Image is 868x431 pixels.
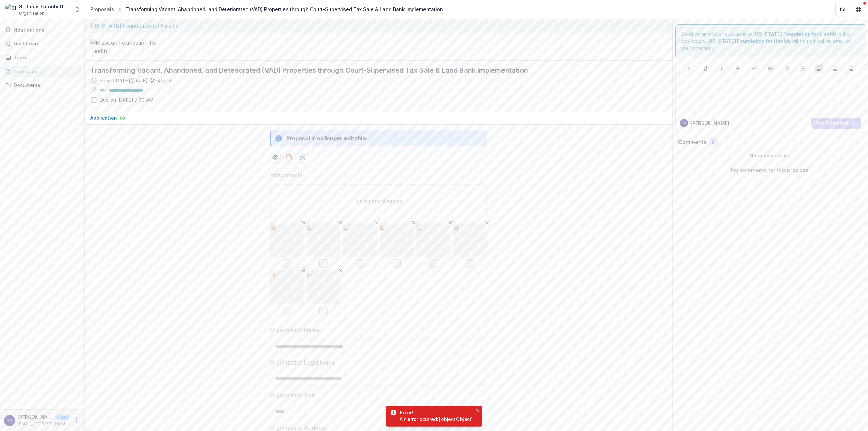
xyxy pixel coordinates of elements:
[3,80,82,91] a: Documents
[14,82,76,89] div: Documents
[336,266,344,274] button: Remove File
[400,409,470,416] div: Error!
[675,24,866,57] div: Send comments or questions to in the box below. will be notified via email of your comment.
[307,270,340,315] div: Remove File
[3,52,82,63] a: Tasks
[852,3,865,16] button: Get Help
[766,64,774,73] button: Heading 2
[87,4,117,14] a: Proposals
[18,414,53,421] p: [PERSON_NAME] <[EMAIL_ADDRESS][DOMAIN_NAME]>
[270,171,302,179] p: Attachments
[297,152,308,163] button: download-proposal
[707,38,790,44] strong: [US_STATE] Foundation for Health
[3,38,82,49] a: Dashboard
[799,64,807,73] button: Ordered List
[815,64,823,73] button: Align Left
[678,139,706,145] h2: Comments
[678,152,863,159] p: No comments yet
[283,152,294,163] button: download-proposal
[73,3,82,16] button: Open entity switcher
[14,40,76,47] div: Dashboard
[483,219,491,227] button: Remove File
[811,118,861,129] button: Add Comment
[717,64,726,73] button: Italicize
[474,407,481,414] button: Close
[270,152,281,163] button: Preview 40d0e9e0-b51b-47f6-8fbd-c5684113dede-0.pdf
[753,31,836,37] strong: [US_STATE] Foundation for Health
[125,6,443,13] div: Transforming Vacant, Abandoned, and Deteriorated (VAD) Properties through Court-Supervised Tax Sa...
[453,223,487,268] div: Remove File
[90,39,158,55] img: Missouri Foundation for Health
[56,414,70,420] p: User
[300,266,308,274] button: Remove File
[343,223,377,268] div: Remove File
[3,24,82,35] button: Notifications
[19,3,70,10] div: St. Louis County Government
[701,64,709,73] button: Underline
[380,223,414,268] div: Remove File
[90,22,667,30] div: [US_STATE] Foundation for Health
[682,121,686,125] div: Kyle Klemp <kklemp@stlouiscountymo.gov>
[783,64,791,73] button: Bullet List
[270,358,335,367] p: Organization Legal Name
[90,66,656,74] h2: Transforming Vacant, Abandoned, and Deteriorated (VAD) Properties through Court-Supervised Tax Sa...
[446,219,454,227] button: Remove File
[286,134,368,142] div: Proposal is no longer editable.
[100,77,171,84] div: Saved [DATE] ( [DATE] @ 2:41pm )
[416,223,450,268] div: Remove File
[691,120,729,127] p: [PERSON_NAME]
[712,140,715,145] span: 0
[354,197,403,204] p: File upload disabled
[18,421,70,427] p: [EMAIL_ADDRESS][DOMAIN_NAME]
[14,27,79,33] span: Notifications
[90,6,114,13] div: Proposals
[835,3,849,16] button: Partners
[307,223,340,268] div: Remove File
[685,64,693,73] button: Bold
[831,64,839,73] button: Align Center
[87,4,446,14] nav: breadcrumb
[270,391,314,399] p: Organization Aka
[14,68,76,75] div: Proposals
[400,416,473,423] div: An error ocurred: [object Object]
[750,64,758,73] button: Heading 1
[72,416,80,425] button: More
[100,88,106,93] p: 100 %
[270,223,304,268] div: Remove File
[90,114,117,121] p: Application
[731,166,810,174] p: No comments for this proposal
[270,326,319,334] p: Organization Name
[14,54,76,61] div: Tasks
[19,10,44,16] span: Organization
[734,64,742,73] button: Strike
[5,4,16,15] img: St. Louis County Government
[410,219,418,227] button: Remove File
[847,64,855,73] button: Align Right
[336,219,344,227] button: Remove File
[3,66,82,77] a: Proposals
[100,96,153,103] p: Due on [DATE] 7:00 AM
[270,270,304,315] div: Remove File
[300,219,308,227] button: Remove File
[7,418,12,423] div: Kyle Klemp <kklemp@stlouiscountymo.gov>
[373,219,381,227] button: Remove File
